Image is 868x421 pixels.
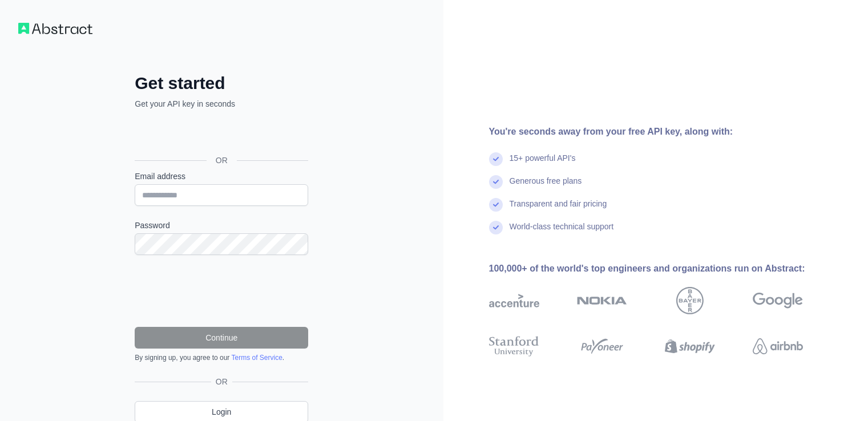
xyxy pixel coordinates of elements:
div: You're seconds away from your free API key, along with: [489,125,839,139]
img: google [753,287,803,314]
img: check mark [489,198,503,212]
div: 15+ powerful API's [510,152,576,175]
div: 100,000+ of the world's top engineers and organizations run on Abstract: [489,262,839,276]
button: Continue [135,327,308,349]
a: Terms of Service [231,354,282,362]
img: bayer [676,287,704,314]
label: Email address [135,171,308,182]
img: accenture [489,287,539,314]
img: stanford university [489,334,539,359]
img: check mark [489,152,503,166]
div: By signing up, you agree to our . [135,353,308,362]
img: check mark [489,175,503,189]
div: World-class technical support [510,221,614,244]
div: Generous free plans [510,175,582,198]
img: nokia [577,287,627,314]
p: Get your API key in seconds [135,98,308,110]
img: airbnb [753,334,803,359]
img: shopify [665,334,715,359]
div: Transparent and fair pricing [510,198,607,221]
img: payoneer [577,334,627,359]
iframe: reCAPTCHA [135,269,308,313]
img: Workflow [18,23,92,34]
iframe: Sign in with Google Button [129,122,312,147]
h2: Get started [135,73,308,94]
span: OR [207,155,237,166]
label: Password [135,220,308,231]
span: OR [211,376,232,387]
img: check mark [489,221,503,234]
